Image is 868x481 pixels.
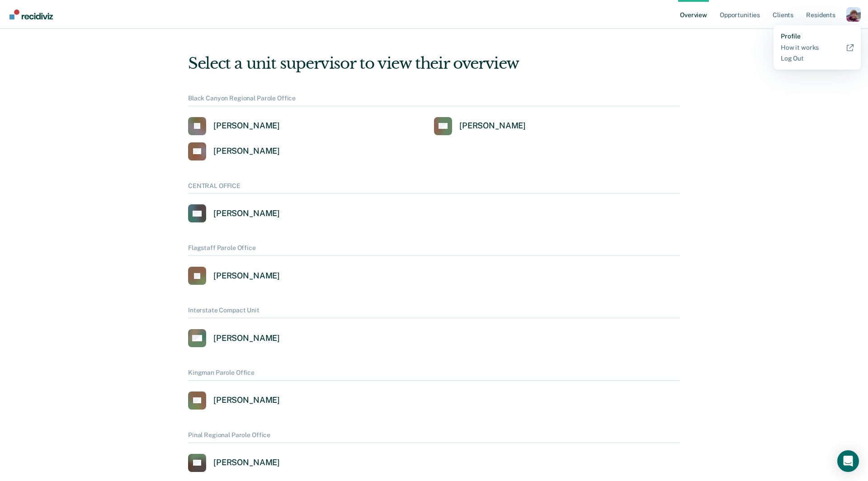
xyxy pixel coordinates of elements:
[188,182,680,194] div: CENTRAL OFFICE
[9,9,53,19] img: Recidiviz
[837,450,859,472] div: Open Intercom Messenger
[188,369,680,381] div: Kingman Parole Office
[188,204,280,222] a: [PERSON_NAME]
[188,454,280,472] a: [PERSON_NAME]
[846,7,861,22] button: Profile dropdown button
[781,44,854,52] a: How it works
[188,94,680,106] div: Black Canyon Regional Parole Office
[188,267,280,285] a: [PERSON_NAME]
[188,244,680,256] div: Flagstaff Parole Office
[188,329,280,347] a: [PERSON_NAME]
[213,121,280,131] div: [PERSON_NAME]
[781,33,854,40] a: Profile
[188,117,280,135] a: [PERSON_NAME]
[781,55,854,62] a: Log Out
[459,121,526,131] div: [PERSON_NAME]
[188,391,280,410] a: [PERSON_NAME]
[213,333,280,344] div: [PERSON_NAME]
[213,146,280,156] div: [PERSON_NAME]
[434,117,526,135] a: [PERSON_NAME]
[213,208,280,219] div: [PERSON_NAME]
[188,307,680,318] div: Interstate Compact Unit
[188,142,280,160] a: [PERSON_NAME]
[213,395,280,406] div: [PERSON_NAME]
[188,54,680,73] div: Select a unit supervisor to view their overview
[188,431,680,443] div: Pinal Regional Parole Office
[213,271,280,281] div: [PERSON_NAME]
[213,457,280,468] div: [PERSON_NAME]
